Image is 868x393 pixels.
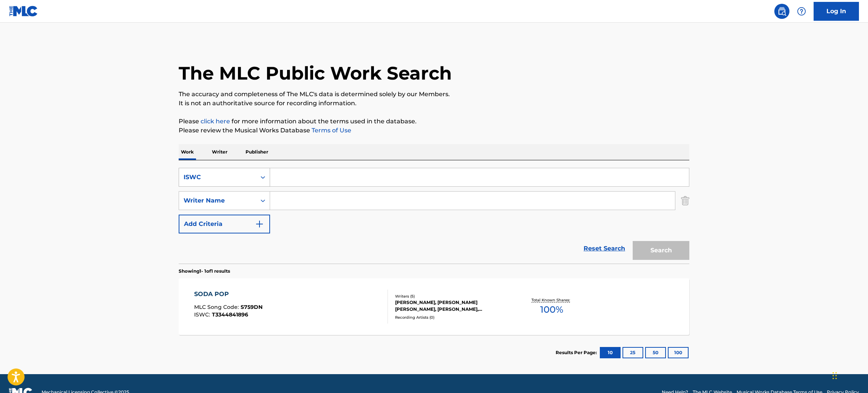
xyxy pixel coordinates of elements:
[255,220,264,229] img: 9d2ae6d4665cec9f34b9.svg
[645,347,666,358] button: 50
[179,268,230,275] p: Showing 1 - 1 of 1 results
[179,168,689,264] form: Search Form
[179,90,689,99] p: The accuracy and completeness of The MLC's data is determined solely by our Members.
[668,347,689,358] button: 100
[194,311,212,318] span: ISWC :
[814,2,859,21] a: Log In
[179,215,270,233] button: Add Criteria
[681,191,689,210] img: Delete Criterion
[395,315,509,320] div: Recording Artists ( 0 )
[622,347,643,358] button: 25
[600,347,621,358] button: 10
[210,144,230,160] p: Writer
[777,7,786,16] img: search
[243,144,270,160] p: Publisher
[531,297,572,303] p: Total Known Shares:
[241,304,263,310] span: S759DN
[201,118,230,125] a: click here
[179,126,689,135] p: Please review the Musical Works Database
[580,240,629,257] a: Reset Search
[794,4,809,19] div: Help
[184,173,252,182] div: ISWC
[9,6,38,17] img: MLC Logo
[832,364,837,387] div: Drag
[194,290,263,299] div: SODA POP
[797,7,806,16] img: help
[179,99,689,108] p: It is not an authoritative source for recording information.
[194,304,241,310] span: MLC Song Code :
[179,117,689,126] p: Please for more information about the terms used in the database.
[179,62,452,84] h1: The MLC Public Work Search
[830,357,868,393] iframe: Chat Widget
[774,4,789,19] a: Public Search
[395,293,509,299] div: Writers ( 5 )
[540,303,563,316] span: 100 %
[179,278,689,335] a: SODA POPMLC Song Code:S759DNISWC:T3344841896Writers (5)[PERSON_NAME], [PERSON_NAME] [PERSON_NAME]...
[184,196,252,205] div: Writer Name
[179,144,196,160] p: Work
[556,349,599,356] p: Results Per Page:
[395,299,509,313] div: [PERSON_NAME], [PERSON_NAME] [PERSON_NAME], [PERSON_NAME], [PERSON_NAME]
[310,127,351,134] a: Terms of Use
[212,311,248,318] span: T3344841896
